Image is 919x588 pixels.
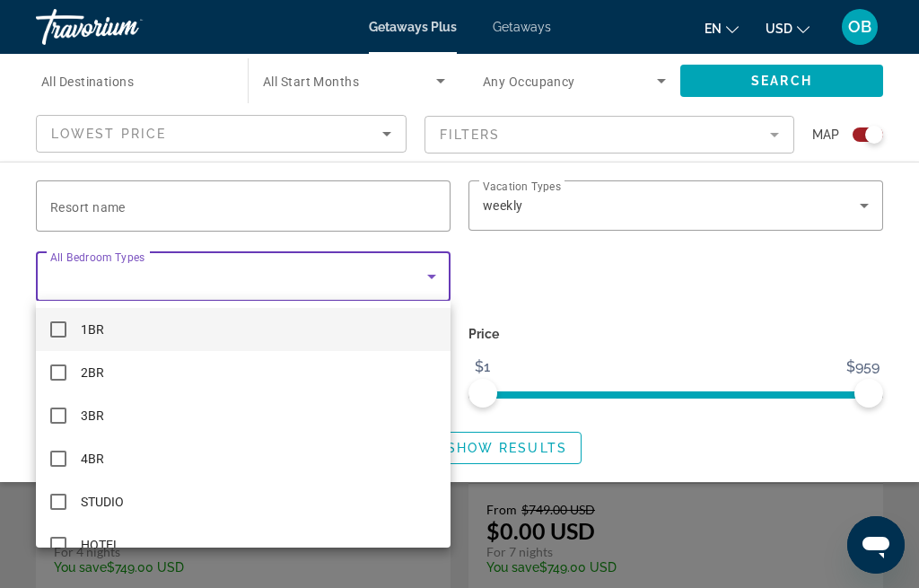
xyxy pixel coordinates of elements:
[81,534,120,556] span: HOTEL
[81,448,104,470] span: 4BR
[81,405,104,426] span: 3BR
[81,362,104,383] span: 2BR
[847,516,905,574] iframe: Кнопка для запуску вікна повідомлень
[81,491,124,513] span: STUDIO
[81,319,104,340] span: 1BR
